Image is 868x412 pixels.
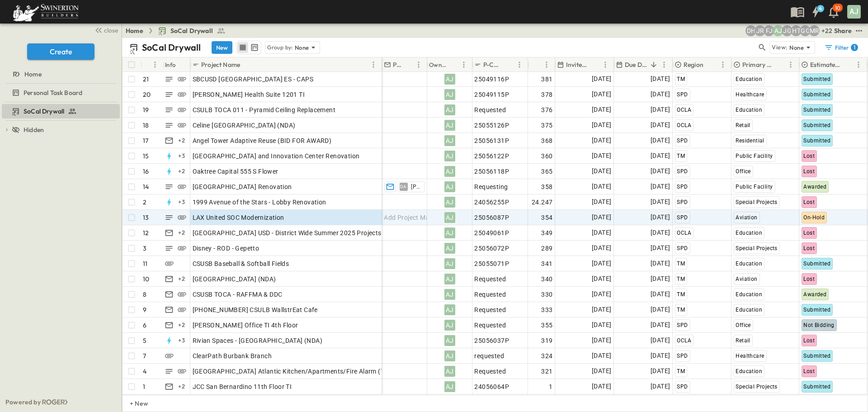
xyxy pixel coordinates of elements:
div: AJ [444,120,455,131]
span: Submitted [803,137,830,144]
button: Menu [368,59,379,70]
span: Not Bidding [803,322,834,328]
span: 321 [541,367,552,376]
span: Office [736,168,750,175]
p: Estimate Status [810,60,841,69]
div: + 2 [176,135,187,146]
span: 360 [541,152,552,161]
span: Submitted [803,91,830,98]
span: 324 [541,351,552,360]
button: Sort [843,60,853,70]
span: Add Project Manager [384,213,447,222]
button: Menu [541,59,552,70]
button: Sort [775,60,785,70]
span: [DATE] [592,89,611,99]
span: Retail [736,122,750,128]
span: [DATE] [592,212,611,223]
span: Submitted [803,260,830,267]
span: [DATE] [592,381,611,392]
span: 25056118P [474,167,509,176]
p: 17 [143,136,148,145]
span: 375 [541,121,552,130]
span: 25056087P [474,213,509,222]
p: 12 [143,228,149,237]
span: SBCUSD [GEOGRAPHIC_DATA] ES - CAPS [193,75,314,84]
span: Education [736,76,762,82]
span: OCLA [677,122,691,128]
span: [DATE] [592,74,611,84]
span: [DATE] [592,120,611,130]
p: Invite Date [566,60,588,69]
span: Requested [474,367,506,376]
span: [DATE] [651,135,670,146]
p: 20 [143,90,151,99]
span: Education [736,230,762,236]
div: AJ [444,74,455,85]
span: Education [736,368,762,374]
span: TM [677,153,685,159]
span: Hidden [24,125,44,134]
span: [GEOGRAPHIC_DATA] (NDA) [193,275,276,284]
div: Info [165,52,176,77]
span: OCLA [677,337,691,344]
span: SPD [677,353,688,359]
div: # [141,57,163,72]
span: DA [400,186,407,187]
span: 289 [541,244,552,253]
span: [PERSON_NAME] [411,183,420,190]
div: AJ [444,304,455,315]
span: 25049061P [474,228,509,237]
p: Region [684,60,703,69]
button: AJ [846,4,862,19]
span: [DATE] [651,181,670,192]
div: table view [236,41,261,54]
span: [DATE] [592,151,611,161]
span: 25056131P [474,136,509,145]
p: P-Code [483,60,502,69]
span: [DATE] [651,274,670,284]
span: Home [24,70,42,79]
div: Francisco J. Sanchez (frsanchez@swinerton.com) [764,25,774,36]
span: JCC San Bernardino 11th Floor TI [193,382,292,391]
span: [DATE] [592,166,611,176]
span: 341 [541,259,552,268]
span: [DATE] [592,289,611,299]
span: Lost [803,230,815,236]
p: 21 [143,75,149,84]
span: Oaktree Capital 555 S Flower [193,167,278,176]
button: 4 [807,4,825,20]
p: 8 [143,290,146,299]
p: 3 [143,244,146,253]
span: [DATE] [651,89,670,99]
span: [DATE] [592,181,611,192]
span: 25049115P [474,90,509,99]
span: [DATE] [592,104,611,115]
span: [DATE] [592,258,611,269]
div: Share [834,26,852,35]
span: Awarded [803,184,826,190]
a: Home [2,68,118,81]
span: [DATE] [592,227,611,238]
p: 16 [143,167,149,176]
span: SPD [677,322,688,328]
p: None [789,43,804,52]
div: AJ [444,274,455,284]
span: 1999 Avenue of the Stars - Lobby Renovation [193,198,326,207]
div: + 2 [176,166,187,177]
button: Sort [504,60,514,70]
span: [DATE] [651,104,670,115]
button: Create [27,43,94,60]
div: Owner [427,57,472,72]
span: TM [677,368,685,374]
span: ClearPath Burbank Branch [193,351,272,360]
span: [DATE] [592,320,611,330]
span: [DATE] [651,74,670,84]
div: AJ [444,89,455,100]
span: [GEOGRAPHIC_DATA] and Innovation Center Renovation [193,152,360,161]
div: Owner [429,52,447,77]
span: close [104,26,118,35]
a: Home [126,26,143,35]
div: AJ [444,104,455,115]
span: [DATE] [651,212,670,223]
div: SoCal Drywalltest [2,104,120,118]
